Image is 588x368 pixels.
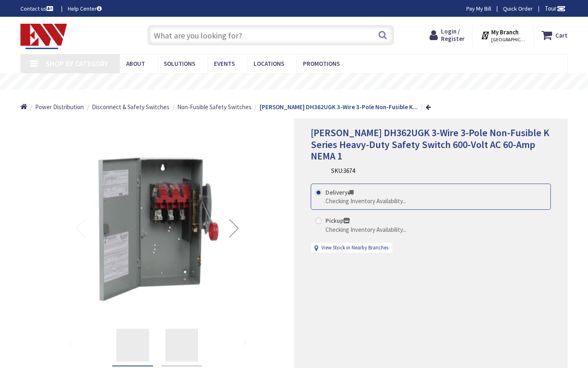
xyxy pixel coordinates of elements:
span: Locations [254,60,284,67]
span: Events [214,60,235,67]
span: Solutions [164,60,195,67]
div: Checking Inventory Availability... [325,197,406,205]
strong: Cart [555,28,568,43]
div: My Branch [GEOGRAPHIC_DATA], [GEOGRAPHIC_DATA] [481,28,526,43]
span: Power Distribution [35,103,84,111]
img: Electrical Wholesalers, Inc. [20,24,67,49]
input: What are you looking for? [147,25,394,45]
a: Cart [541,28,568,43]
span: Promotions [303,60,340,67]
div: Eaton DH362UGK 3-Wire 3-Pole Non-Fusible K Series Heavy-Duty Safety Switch 600-Volt AC 60-Amp NEMA 1 [112,325,153,366]
a: Help Center [68,4,102,13]
strong: Delivery [325,188,354,196]
span: [GEOGRAPHIC_DATA], [GEOGRAPHIC_DATA] [491,36,526,43]
a: Power Distribution [35,103,84,111]
span: About [126,60,145,67]
span: Shop By Category [46,59,108,68]
div: SKU: [331,166,355,175]
a: Pay My Bill [466,4,491,13]
img: Eaton DH362UGK 3-Wire 3-Pole Non-Fusible K Series Heavy-Duty Safety Switch 600-Volt AC 60-Amp NEMA 1 [64,135,250,321]
strong: My Branch [491,28,519,36]
span: Disconnect & Safety Switches [92,103,169,111]
rs-layer: Free Same Day Pickup at 19 Locations [227,77,376,86]
span: 3674 [343,167,355,175]
span: Login / Register [441,27,465,43]
span: Non-Fusible Safety Switches [177,103,252,111]
a: Quick Order [503,4,533,13]
strong: [PERSON_NAME] DH362UGK 3-Wire 3-Pole Non-Fusible K... [260,103,418,111]
strong: Pickup [325,217,350,224]
div: Checking Inventory Availability... [325,225,406,234]
span: Tour [545,4,566,12]
a: Contact us [20,4,55,13]
div: Next [218,135,250,321]
a: Disconnect & Safety Switches [92,103,169,111]
div: Eaton DH362UGK 3-Wire 3-Pole Non-Fusible K Series Heavy-Duty Safety Switch 600-Volt AC 60-Amp NEMA 1 [161,325,202,366]
a: View Stock in Nearby Branches [321,244,388,252]
span: [PERSON_NAME] DH362UGK 3-Wire 3-Pole Non-Fusible K Series Heavy-Duty Safety Switch 600-Volt AC 60... [311,126,549,163]
a: Non-Fusible Safety Switches [177,103,252,111]
a: Login / Register [430,28,465,43]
